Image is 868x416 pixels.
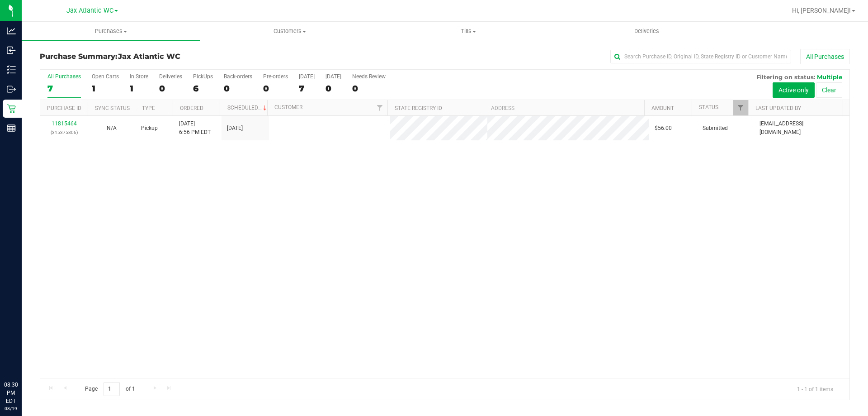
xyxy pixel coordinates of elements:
[4,405,18,412] p: 08/19
[107,124,117,133] button: N/A
[816,82,842,98] button: Clear
[159,83,182,94] div: 0
[484,100,644,116] th: Address
[7,124,16,133] inline-svg: Reports
[224,73,252,80] div: Back-orders
[7,65,16,74] inline-svg: Inventory
[263,83,288,94] div: 0
[130,73,148,80] div: In Store
[263,73,288,80] div: Pre-orders
[46,128,82,137] p: (315375806)
[92,83,119,94] div: 1
[77,382,142,396] span: Page of 1
[395,105,442,111] a: State Registry ID
[792,7,851,14] span: Hi, [PERSON_NAME]!
[180,105,203,111] a: Ordered
[379,27,557,35] span: Tills
[7,104,16,113] inline-svg: Retail
[22,22,200,41] a: Purchases
[193,83,213,94] div: 6
[159,73,182,80] div: Deliveries
[7,26,16,35] inline-svg: Analytics
[622,27,671,35] span: Deliveries
[557,22,736,41] a: Deliveries
[22,27,200,35] span: Purchases
[40,53,310,61] h3: Purchase Summary:
[179,120,211,137] span: [DATE] 6:56 PM EDT
[227,124,243,133] span: [DATE]
[773,82,815,98] button: Active only
[7,46,16,55] inline-svg: Inbound
[47,83,81,94] div: 7
[193,73,213,80] div: PickUps
[817,73,842,81] span: Multiple
[47,73,81,80] div: All Purchases
[352,73,386,80] div: Needs Review
[52,120,77,127] a: 11815464
[4,381,18,405] p: 08:30 PM EDT
[141,124,158,133] span: Pickup
[104,382,120,396] input: 1
[299,83,315,94] div: 7
[7,85,16,94] inline-svg: Outbound
[756,73,815,81] span: Filtering on status:
[9,344,36,371] iframe: Resource center
[66,7,113,14] span: Jax Atlantic WC
[325,83,341,94] div: 0
[759,120,844,137] span: [EMAIL_ADDRESS][DOMAIN_NAME]
[201,27,378,35] span: Customers
[224,83,252,94] div: 0
[299,73,315,80] div: [DATE]
[274,104,302,110] a: Customer
[47,105,81,111] a: Purchase ID
[92,73,119,80] div: Open Carts
[352,83,386,94] div: 0
[107,125,117,131] span: Not Applicable
[755,105,801,111] a: Last Updated By
[200,22,379,41] a: Customers
[610,50,791,63] input: Search Purchase ID, Original ID, State Registry ID or Customer Name...
[142,105,155,111] a: Type
[733,100,748,115] a: Filter
[95,105,130,111] a: Sync Status
[655,124,672,133] span: $56.00
[373,100,387,115] a: Filter
[703,124,728,133] span: Submitted
[379,22,557,41] a: Tills
[227,105,269,111] a: Scheduled
[800,49,850,64] button: All Purchases
[651,105,674,111] a: Amount
[699,104,718,110] a: Status
[130,83,148,94] div: 1
[325,73,341,80] div: [DATE]
[118,52,180,61] span: Jax Atlantic WC
[790,382,840,396] span: 1 - 1 of 1 items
